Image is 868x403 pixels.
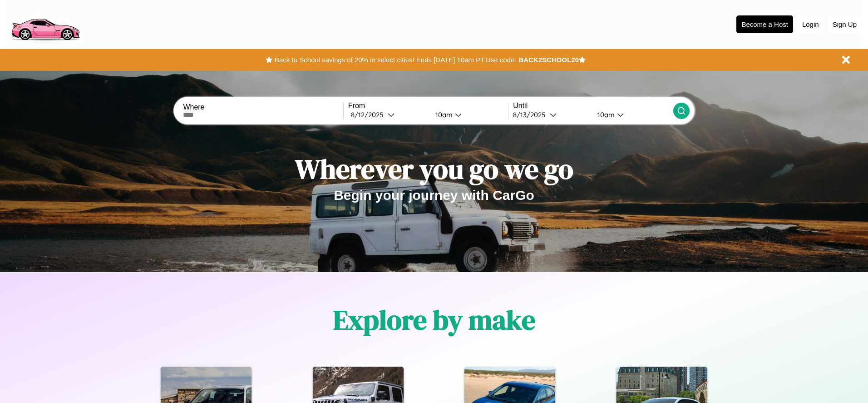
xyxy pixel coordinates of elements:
div: 8 / 12 / 2025 [351,110,388,119]
button: Sign Up [828,16,861,33]
div: 10am [431,110,455,119]
button: Login [798,16,824,33]
button: 10am [428,110,508,119]
div: 10am [593,110,617,119]
button: 10am [590,110,673,119]
img: logo [7,5,84,43]
b: BACK2SCHOOL20 [518,56,579,64]
button: Back to School savings of 20% in select cities! Ends [DATE] 10am PT.Use code: [272,54,518,66]
h1: Explore by make [333,301,535,338]
label: Where [183,103,343,111]
div: 8 / 13 / 2025 [513,110,550,119]
label: Until [513,102,673,110]
label: From [348,102,508,110]
button: 8/12/2025 [348,110,428,119]
button: Become a Host [736,15,793,33]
